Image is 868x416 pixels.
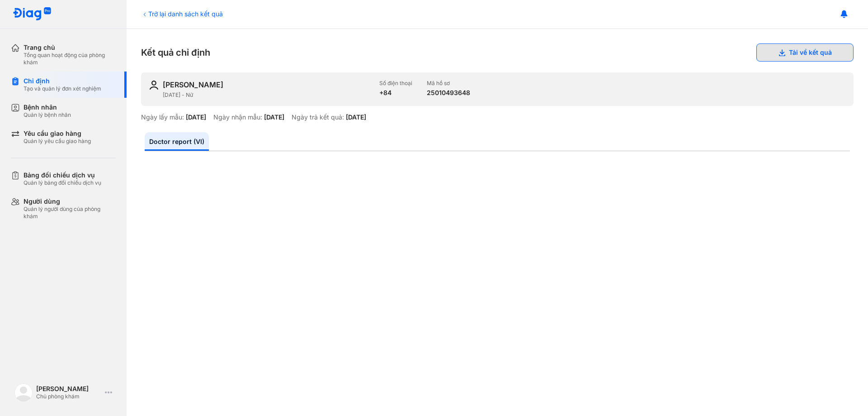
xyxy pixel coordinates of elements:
[24,103,71,111] div: Bệnh nhân
[14,383,33,402] img: logo
[36,393,101,400] div: Chủ phòng khám
[24,77,101,85] div: Chỉ định
[379,80,412,87] div: Số điện thoại
[264,113,284,121] div: [DATE]
[24,111,71,119] div: Quản lý bệnh nhân
[141,113,184,121] div: Ngày lấy mẫu:
[163,91,372,99] div: [DATE] - Nữ
[186,113,206,121] div: [DATE]
[141,9,223,19] div: Trở lại danh sách kết quả
[24,197,116,206] div: Người dùng
[346,113,366,121] div: [DATE]
[24,52,116,66] div: Tổng quan hoạt động của phòng khám
[379,89,412,97] div: +84
[756,43,854,62] button: Tải về kết quả
[24,129,91,138] div: Yêu cầu giao hàng
[24,179,101,186] div: Quản lý bảng đối chiếu dịch vụ
[13,7,52,21] img: logo
[213,113,262,121] div: Ngày nhận mẫu:
[292,113,344,121] div: Ngày trả kết quả:
[427,89,470,97] div: 25010493648
[145,132,209,151] a: Doctor report (VI)
[24,85,101,92] div: Tạo và quản lý đơn xét nghiệm
[163,80,223,90] div: [PERSON_NAME]
[24,206,116,220] div: Quản lý người dùng của phòng khám
[427,80,470,87] div: Mã hồ sơ
[148,80,159,91] img: user-icon
[36,385,101,393] div: [PERSON_NAME]
[24,138,91,145] div: Quản lý yêu cầu giao hàng
[24,171,101,179] div: Bảng đối chiếu dịch vụ
[24,43,116,52] div: Trang chủ
[141,43,854,62] div: Kết quả chỉ định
